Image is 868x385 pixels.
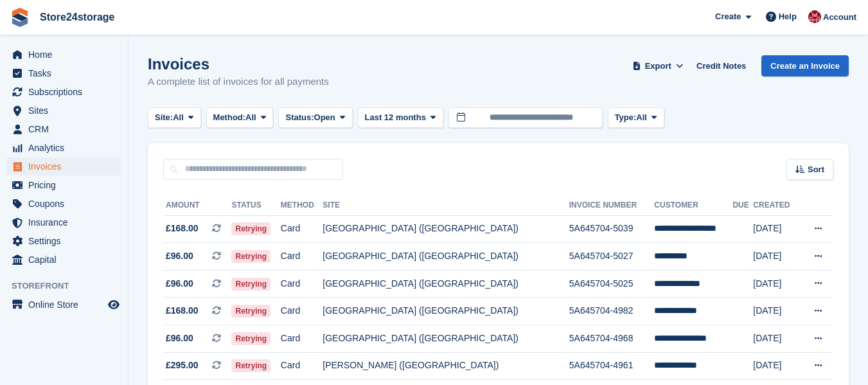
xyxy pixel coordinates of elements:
a: menu [6,83,121,101]
th: Created [753,195,799,216]
span: £168.00 [166,304,199,318]
td: [DATE] [753,243,799,271]
a: menu [6,120,121,138]
td: [DATE] [753,325,799,353]
a: menu [6,157,121,175]
span: Settings [28,232,105,250]
span: Pricing [28,176,105,194]
th: Customer [654,195,732,216]
span: £96.00 [166,277,193,291]
td: Card [281,270,323,298]
button: Export [630,55,686,76]
span: Create [715,10,741,23]
span: Status: [285,111,314,124]
button: Status: Open [278,107,352,129]
th: Site [323,195,569,216]
button: Method: All [206,107,274,129]
td: 5A645704-4961 [569,352,655,380]
img: Mandy Huges [808,10,821,23]
span: Invoices [28,157,105,175]
a: menu [6,296,121,314]
td: [GEOGRAPHIC_DATA] ([GEOGRAPHIC_DATA]) [323,325,569,353]
span: Tasks [28,64,105,82]
a: menu [6,139,121,157]
button: Type: All [608,107,664,129]
span: Retrying [231,250,270,263]
td: 5A645704-4968 [569,325,655,353]
a: menu [6,176,121,194]
td: [PERSON_NAME] ([GEOGRAPHIC_DATA]) [323,352,569,380]
a: menu [6,64,121,82]
img: stora-icon-8386f47178a22dfd0bd8f6a31ec36ba5ce8667c1dd55bd0f319d3a0aa187defe.svg [10,8,30,27]
p: A complete list of invoices for all payments [148,75,329,89]
span: Analytics [28,139,105,157]
td: Card [281,352,323,380]
td: [DATE] [753,270,799,298]
a: Create an Invoice [761,55,849,76]
td: [GEOGRAPHIC_DATA] ([GEOGRAPHIC_DATA]) [323,270,569,298]
span: Retrying [231,359,270,372]
a: menu [6,213,121,231]
td: [DATE] [753,215,799,243]
span: Account [823,11,856,24]
td: [GEOGRAPHIC_DATA] ([GEOGRAPHIC_DATA]) [323,215,569,243]
a: menu [6,46,121,64]
span: Subscriptions [28,83,105,101]
button: Site: All [148,107,201,129]
span: Storefront [12,280,128,292]
a: Credit Notes [691,55,751,76]
td: 5A645704-4982 [569,298,655,325]
a: Store24storage [35,6,120,28]
span: Retrying [231,305,270,318]
th: Due [732,195,753,216]
td: 5A645704-5027 [569,243,655,271]
h1: Invoices [148,55,329,73]
th: Amount [163,195,231,216]
span: £96.00 [166,249,193,263]
span: Coupons [28,195,105,213]
span: Site: [155,111,173,124]
span: Sort [808,163,824,176]
span: Retrying [231,222,270,235]
span: £96.00 [166,332,193,345]
th: Method [281,195,323,216]
span: All [636,111,647,124]
span: All [245,111,256,124]
span: Home [28,46,105,64]
td: [DATE] [753,352,799,380]
span: Open [314,111,335,124]
td: [GEOGRAPHIC_DATA] ([GEOGRAPHIC_DATA]) [323,243,569,271]
span: Retrying [231,278,270,291]
span: Last 12 months [365,111,426,124]
span: £168.00 [166,222,199,235]
a: menu [6,102,121,120]
th: Status [231,195,280,216]
span: All [173,111,184,124]
a: Preview store [106,297,121,312]
a: menu [6,232,121,250]
span: Capital [28,251,105,269]
a: menu [6,251,121,269]
td: Card [281,298,323,325]
span: Type: [615,111,637,124]
span: Online Store [28,296,105,314]
td: [GEOGRAPHIC_DATA] ([GEOGRAPHIC_DATA]) [323,298,569,325]
span: Insurance [28,213,105,231]
td: Card [281,243,323,271]
span: Retrying [231,332,270,345]
span: Method: [213,111,246,124]
span: Sites [28,102,105,120]
td: Card [281,325,323,353]
a: menu [6,195,121,213]
span: Export [645,60,671,73]
span: CRM [28,120,105,138]
td: 5A645704-5025 [569,270,655,298]
th: Invoice Number [569,195,655,216]
span: Help [779,10,797,23]
button: Last 12 months [358,107,443,129]
td: Card [281,215,323,243]
td: 5A645704-5039 [569,215,655,243]
td: [DATE] [753,298,799,325]
span: £295.00 [166,359,199,372]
